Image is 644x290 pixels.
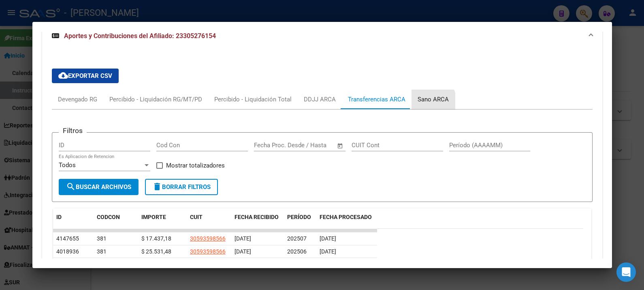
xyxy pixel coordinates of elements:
[94,208,122,235] datatable-header-cell: CODCON
[109,95,202,104] div: Percibido - Liquidación RG/MT/PD
[141,235,171,242] span: $ 17.437,18
[58,95,97,104] div: Devengado RG
[141,248,171,255] span: $ 25.531,48
[254,142,287,149] input: Fecha inicio
[56,214,62,220] span: ID
[320,214,372,220] span: FECHA PROCESADO
[287,214,311,220] span: PERÍODO
[316,208,377,235] datatable-header-cell: FECHA PROCESADO
[190,248,226,255] span: 30593598566
[287,248,307,255] span: 202506
[304,95,336,104] div: DDJJ ARCA
[58,71,68,80] mat-icon: cloud_download
[348,95,405,104] div: Transferencias ARCA
[166,161,225,170] span: Mostrar totalizadores
[320,248,336,255] span: [DATE]
[616,262,636,282] div: Open Intercom Messenger
[190,214,203,220] span: CUIT
[231,208,284,235] datatable-header-cell: FECHA RECIBIDO
[214,95,292,104] div: Percibido - Liquidación Total
[56,248,79,255] span: 4018936
[335,141,345,150] button: Open calendar
[97,235,107,242] span: 381
[66,183,131,191] span: Buscar Archivos
[58,72,112,79] span: Exportar CSV
[42,23,602,49] mat-expansion-panel-header: Aportes y Contribuciones del Afiliado: 23305276154
[97,248,107,255] span: 381
[235,248,251,255] span: [DATE]
[152,182,162,191] mat-icon: delete
[145,179,218,195] button: Borrar Filtros
[56,235,79,242] span: 4147655
[235,235,251,242] span: [DATE]
[52,69,119,83] button: Exportar CSV
[141,214,166,220] span: IMPORTE
[187,208,231,235] datatable-header-cell: CUIT
[152,183,211,191] span: Borrar Filtros
[59,179,139,195] button: Buscar Archivos
[235,214,279,220] span: FECHA RECIBIDO
[284,208,316,235] datatable-header-cell: PERÍODO
[64,32,216,40] span: Aportes y Contribuciones del Afiliado: 23305276154
[59,161,76,169] span: Todos
[66,182,76,191] mat-icon: search
[97,214,120,220] span: CODCON
[287,235,307,242] span: 202507
[138,208,187,235] datatable-header-cell: IMPORTE
[320,235,336,242] span: [DATE]
[418,95,449,104] div: Sano ARCA
[294,142,333,149] input: Fecha fin
[53,208,94,235] datatable-header-cell: ID
[59,126,87,135] h3: Filtros
[190,235,226,242] span: 30593598566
